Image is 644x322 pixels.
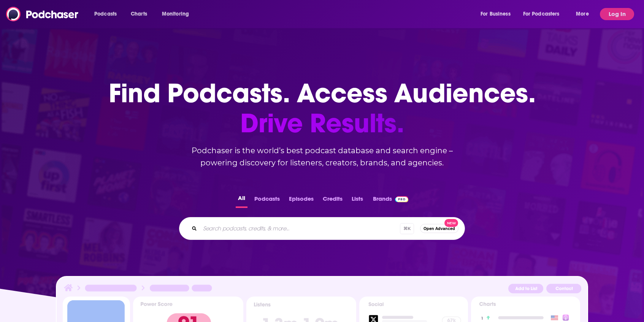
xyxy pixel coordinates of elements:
a: Charts [126,8,152,20]
img: Podchaser Pro [395,196,408,202]
h1: Find Podcasts. Access Audiences. [109,78,536,138]
button: open menu [475,8,520,20]
img: Podcast Insights Header [63,283,581,296]
button: open menu [571,8,598,20]
span: For Business [481,9,511,19]
button: Podcasts [252,193,282,208]
span: Charts [131,9,147,19]
a: BrandsPodchaser Pro [373,193,408,208]
span: More [576,9,589,19]
button: open menu [89,8,127,20]
span: Open Advanced [424,227,455,231]
button: Log In [600,8,634,20]
h2: Podchaser is the world’s best podcast database and search engine – powering discovery for listene... [170,144,474,169]
span: Podcasts [94,9,117,19]
input: Search podcasts, credits, & more... [200,222,400,235]
button: Episodes [287,193,316,208]
button: All [236,193,247,208]
div: Search podcasts, credits, & more... [179,217,465,240]
img: Podchaser - Follow, Share and Rate Podcasts [6,7,79,21]
span: ⌘ K [400,223,414,234]
button: Lists [349,193,365,208]
button: open menu [157,8,199,20]
button: open menu [518,8,571,20]
span: New [444,219,458,227]
span: For Podcasters [523,9,560,19]
span: Drive Results. [109,108,536,138]
span: Monitoring [162,9,189,19]
button: Credits [320,193,345,208]
button: Open AdvancedNew [420,224,458,233]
